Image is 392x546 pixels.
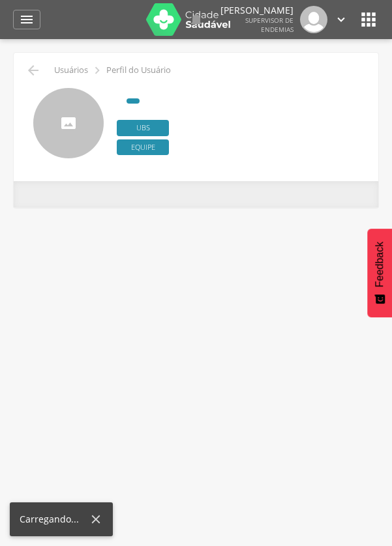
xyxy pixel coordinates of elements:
span: Equipe [117,139,169,156]
a:  [188,6,204,33]
span: Supervisor de Endemias [245,16,294,34]
span: Ubs [117,120,169,136]
i:  [19,12,35,27]
i:  [188,12,204,27]
a:  [13,10,40,29]
span: Feedback [374,242,385,287]
i: Voltar [25,63,41,78]
a:  [334,6,348,33]
i:  [90,63,104,78]
i:  [334,12,348,27]
p: Usuários [54,65,88,76]
i:  [358,9,379,30]
p: [PERSON_NAME] [220,6,294,15]
button: Feedback - Mostrar pesquisa [367,229,392,317]
p: Perfil do Usuário [106,65,171,76]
